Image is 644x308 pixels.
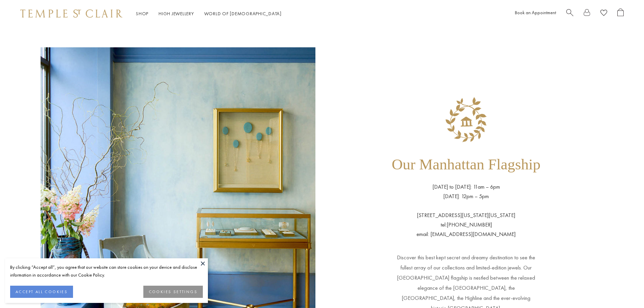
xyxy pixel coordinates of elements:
button: COOKIES SETTINGS [143,286,203,298]
div: By clicking “Accept all”, you agree that our website can store cookies on your device and disclos... [10,263,203,279]
a: Open Shopping Bag [617,8,624,19]
button: ACCEPT ALL COOKIES [10,286,73,298]
nav: Main navigation [136,9,282,18]
a: World of [DEMOGRAPHIC_DATA]World of [DEMOGRAPHIC_DATA] [204,10,282,17]
h1: Our Manhattan Flagship [392,147,541,182]
img: Temple St. Clair [20,9,122,18]
a: Search [566,8,573,19]
p: [DATE] to [DATE]: 11am – 6pm [DATE]: 12pm – 5pm [432,182,500,201]
a: High JewelleryHigh Jewellery [159,10,194,17]
a: Book an Appointment [515,9,556,16]
a: ShopShop [136,10,148,17]
p: [STREET_ADDRESS][US_STATE][US_STATE] tel:[PHONE_NUMBER] email: [EMAIL_ADDRESS][DOMAIN_NAME] [416,201,516,239]
a: View Wishlist [600,8,607,19]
